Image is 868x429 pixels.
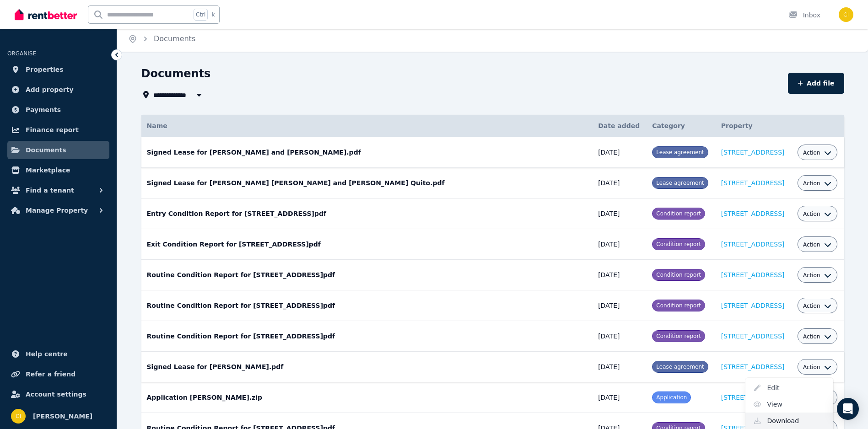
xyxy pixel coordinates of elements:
[26,124,79,135] span: Finance report
[7,345,109,363] a: Help centre
[154,34,195,43] a: Documents
[656,333,701,339] span: Condition report
[7,201,109,220] button: Manage Property
[803,241,820,248] span: Action
[656,180,704,186] span: Lease agreement
[656,394,687,401] span: Application
[803,210,831,218] button: Action
[721,271,785,279] a: [STREET_ADDRESS]
[33,411,92,422] span: [PERSON_NAME]
[141,382,593,413] td: Application [PERSON_NAME].zip
[7,121,109,139] a: Finance report
[837,398,859,420] div: Open Intercom Messenger
[593,352,647,382] td: [DATE]
[15,8,77,21] img: RentBetter
[26,64,64,75] span: Properties
[593,321,647,352] td: [DATE]
[7,385,109,403] a: Account settings
[721,302,785,309] a: [STREET_ADDRESS]
[803,302,820,310] span: Action
[147,122,167,129] span: Name
[7,60,109,79] a: Properties
[141,66,211,81] h1: Documents
[721,210,785,217] a: [STREET_ADDRESS]
[656,364,704,370] span: Lease agreement
[788,73,844,94] button: Add file
[721,241,785,248] a: [STREET_ADDRESS]
[26,185,74,196] span: Find a tenant
[26,145,66,156] span: Documents
[593,260,647,290] td: [DATE]
[656,210,701,217] span: Condition report
[194,9,208,21] span: Ctrl
[803,272,831,279] button: Action
[141,168,593,198] td: Signed Lease for [PERSON_NAME] [PERSON_NAME] and [PERSON_NAME] Quito.pdf
[803,364,820,371] span: Action
[26,349,68,359] span: Help centre
[26,104,61,115] span: Payments
[721,363,785,370] a: [STREET_ADDRESS]
[7,50,36,57] span: ORGANISE
[803,333,831,340] button: Action
[803,302,831,310] button: Action
[803,272,820,279] span: Action
[721,332,785,340] a: [STREET_ADDRESS]
[803,210,820,218] span: Action
[141,260,593,290] td: Routine Condition Report for [STREET_ADDRESS]pdf
[721,149,785,156] a: [STREET_ADDRESS]
[26,84,74,95] span: Add property
[7,365,109,383] a: Refer a friend
[7,141,109,159] a: Documents
[7,161,109,179] a: Marketplace
[26,205,88,216] span: Manage Property
[593,290,647,321] td: [DATE]
[7,181,109,199] button: Find a tenant
[803,241,831,248] button: Action
[593,137,647,168] td: [DATE]
[803,180,831,187] button: Action
[745,413,833,429] a: Download
[745,380,833,396] a: Edit
[141,290,593,321] td: Routine Condition Report for [STREET_ADDRESS]pdf
[211,11,215,18] span: k
[593,168,647,198] td: [DATE]
[141,352,593,382] td: Signed Lease for [PERSON_NAME].pdf
[656,302,701,309] span: Condition report
[656,272,701,278] span: Condition report
[788,11,820,20] div: Inbox
[593,198,647,229] td: [DATE]
[26,165,70,176] span: Marketplace
[839,7,853,22] img: Christopher Isaac
[7,101,109,119] a: Payments
[26,369,75,380] span: Refer a friend
[117,26,206,52] nav: Breadcrumb
[656,241,701,247] span: Condition report
[721,394,785,401] a: [STREET_ADDRESS]
[141,321,593,352] td: Routine Condition Report for [STREET_ADDRESS]pdf
[656,149,704,156] span: Lease agreement
[721,179,785,187] a: [STREET_ADDRESS]
[745,396,833,413] a: View
[647,115,715,137] th: Category
[141,137,593,168] td: Signed Lease for [PERSON_NAME] and [PERSON_NAME].pdf
[803,333,820,340] span: Action
[593,115,647,137] th: Date added
[803,149,820,156] span: Action
[593,229,647,260] td: [DATE]
[7,80,109,99] a: Add property
[141,229,593,260] td: Exit Condition Report for [STREET_ADDRESS]pdf
[141,198,593,229] td: Entry Condition Report for [STREET_ADDRESS]pdf
[593,382,647,413] td: [DATE]
[803,180,820,187] span: Action
[716,115,792,137] th: Property
[26,389,86,400] span: Account settings
[803,149,831,156] button: Action
[803,364,831,371] button: Action
[11,409,26,424] img: Christopher Isaac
